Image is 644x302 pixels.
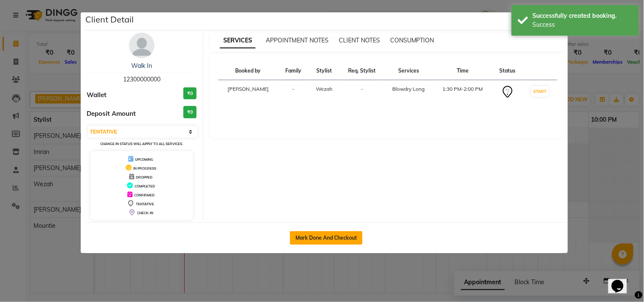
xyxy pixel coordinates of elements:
[389,85,428,93] div: Blowdry Long
[86,13,134,26] h5: Client Detail
[129,33,155,58] img: avatar
[533,11,633,20] div: Successfully created booking.
[492,62,523,80] th: Status
[133,166,156,171] span: IN PROGRESS
[183,106,197,118] h3: ₹0
[136,202,154,206] span: TENTATIVE
[220,33,256,48] span: SERVICES
[433,80,492,104] td: 1:30 PM-2:00 PM
[309,62,340,80] th: Stylist
[278,80,309,104] td: -
[87,109,136,119] span: Deposit Amount
[218,62,278,80] th: Booked by
[266,36,329,44] span: APPOINTMENT NOTES
[183,87,197,100] h3: ₹0
[131,62,152,70] a: Walk In
[433,62,492,80] th: Time
[100,142,183,146] small: Change in status will apply to all services.
[340,80,384,104] td: -
[339,36,380,44] span: CLIENT NOTES
[278,62,309,80] th: Family
[608,268,636,294] iframe: chat widget
[135,184,155,188] span: COMPLETED
[532,86,549,97] button: START
[123,75,160,83] span: 12300000000
[137,211,153,215] span: CHECK-IN
[218,80,278,104] td: [PERSON_NAME]
[290,231,363,245] button: Mark Done And Checkout
[340,62,384,80] th: Req. Stylist
[316,86,333,92] span: Wezah
[136,175,152,179] span: DROPPED
[390,36,434,44] span: CONSUMPTION
[533,20,633,29] div: Success
[134,193,155,197] span: CONFIRMED
[87,90,107,100] span: Wallet
[135,157,153,162] span: UPCOMING
[384,62,433,80] th: Services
